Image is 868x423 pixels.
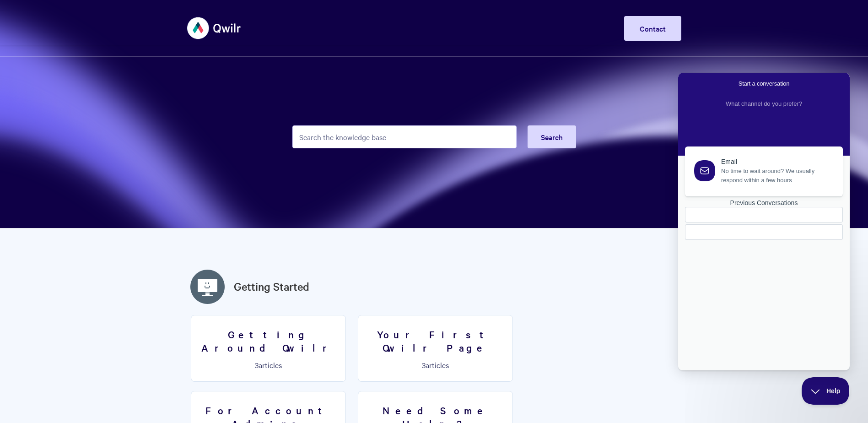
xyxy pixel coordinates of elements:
[364,328,507,354] h3: Your First Qwilr Page
[678,73,850,370] iframe: Help Scout Beacon - Live Chat, Contact Form, and Knowledge Base
[358,315,513,382] a: Your First Qwilr Page 3articles
[191,315,346,382] a: Getting Around Qwilr 3articles
[187,11,242,45] img: Qwilr Help Center
[422,360,426,370] span: 3
[197,361,340,369] p: articles
[802,377,850,405] iframe: Help Scout Beacon - Close
[234,278,309,295] a: Getting Started
[528,125,576,148] button: Search
[541,132,563,142] span: Search
[364,361,507,369] p: articles
[197,328,340,354] h3: Getting Around Qwilr
[255,360,259,370] span: 3
[624,16,681,41] a: Contact
[292,125,517,148] input: Search the knowledge base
